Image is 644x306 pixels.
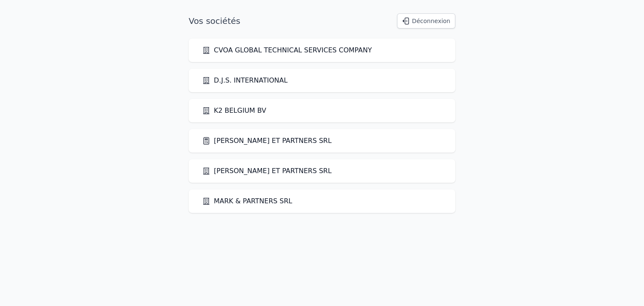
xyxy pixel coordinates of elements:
button: Déconnexion [397,13,455,29]
h1: Vos sociétés [189,15,240,27]
a: D.J.S. INTERNATIONAL [202,75,288,86]
a: MARK & PARTNERS SRL [202,196,292,206]
a: [PERSON_NAME] ET PARTNERS SRL [202,136,332,146]
a: [PERSON_NAME] ET PARTNERS SRL [202,166,332,176]
a: K2 BELGIUM BV [202,106,266,116]
a: CVOA GLOBAL TECHNICAL SERVICES COMPANY [202,45,372,55]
